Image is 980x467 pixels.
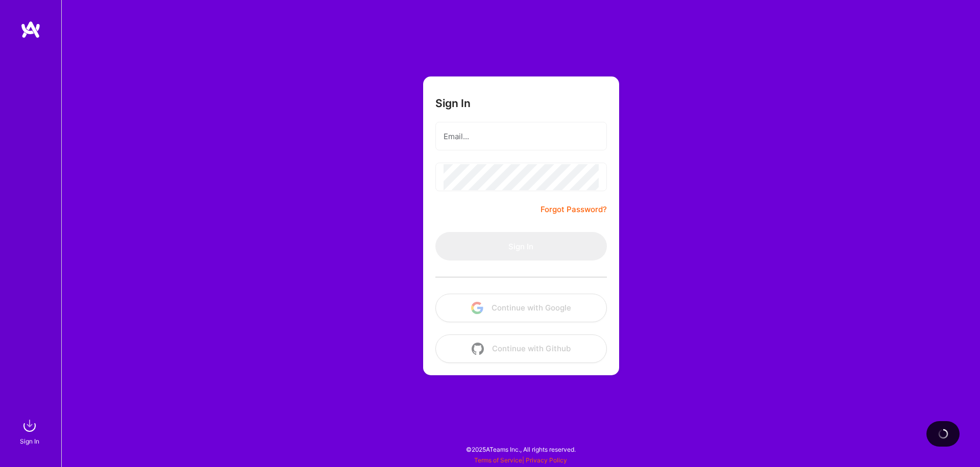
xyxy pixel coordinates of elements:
[474,456,567,464] span: |
[20,436,39,447] div: Sign In
[444,123,599,149] input: Email...
[474,456,522,464] a: Terms of Service
[20,20,41,39] img: logo
[19,416,40,436] img: sign in
[61,436,980,462] div: © 2025 ATeams Inc., All rights reserved.
[472,343,484,355] img: icon
[938,429,948,439] img: loading
[435,97,471,110] h3: Sign In
[541,203,607,216] a: Forgot Password?
[21,416,40,447] a: sign inSign In
[435,294,607,322] button: Continue with Google
[471,302,483,314] img: icon
[435,232,607,261] button: Sign In
[435,334,607,363] button: Continue with Github
[526,456,567,464] a: Privacy Policy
